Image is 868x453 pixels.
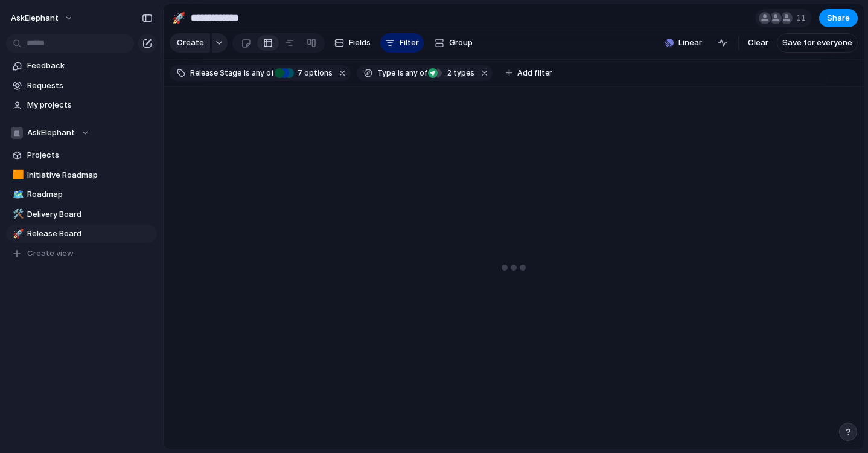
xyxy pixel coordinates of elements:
[499,65,560,82] button: Add filter
[6,225,157,243] a: 🚀Release Board
[13,207,21,221] div: 🛠️
[678,37,702,49] span: Linear
[380,33,424,53] button: Filter
[449,37,473,49] span: Group
[294,68,333,79] span: options
[294,68,304,77] span: 7
[27,228,153,240] span: Release Board
[13,188,21,202] div: 🗺️
[11,208,23,220] button: 🛠️
[517,68,552,79] span: Add filter
[796,12,809,24] span: 11
[398,68,404,79] span: is
[13,227,21,241] div: 🚀
[349,37,371,49] span: Fields
[177,37,204,49] span: Create
[444,68,474,79] span: types
[27,169,153,181] span: Initiative Roadmap
[27,188,153,201] span: Roadmap
[11,12,59,24] span: AskElephant
[11,228,23,240] button: 🚀
[27,80,153,92] span: Requests
[429,33,479,53] button: Group
[27,208,153,220] span: Delivery Board
[244,68,250,79] span: is
[27,127,75,139] span: AskElephant
[428,66,477,80] button: 2 types
[250,68,273,79] span: any of
[241,66,276,80] button: isany of
[330,33,375,53] button: Fields
[444,68,453,77] span: 2
[6,57,157,75] a: Feedback
[27,149,153,161] span: Projects
[11,188,23,201] button: 🗺️
[748,37,768,49] span: Clear
[777,33,858,53] button: Save for everyone
[5,8,80,28] button: AskElephant
[395,66,430,80] button: isany of
[6,146,157,164] a: Projects
[827,12,850,24] span: Share
[660,34,707,52] button: Linear
[27,248,74,260] span: Create view
[377,68,395,79] span: Type
[6,77,157,95] a: Requests
[743,33,773,53] button: Clear
[819,9,858,27] button: Share
[172,10,185,26] div: 🚀
[11,169,23,181] button: 🟧
[27,99,153,111] span: My projects
[170,33,210,53] button: Create
[169,8,188,28] button: 🚀
[6,166,157,184] a: 🟧Initiative Roadmap
[6,96,157,114] a: My projects
[275,66,335,80] button: 7 options
[782,37,852,49] span: Save for everyone
[6,185,157,204] a: 🗺️Roadmap
[13,168,21,182] div: 🟧
[27,60,153,72] span: Feedback
[6,205,157,223] a: 🛠️Delivery Board
[404,68,427,79] span: any of
[6,124,157,142] button: AskElephant
[190,68,241,79] span: Release Stage
[6,245,157,263] button: Create view
[400,37,419,49] span: Filter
